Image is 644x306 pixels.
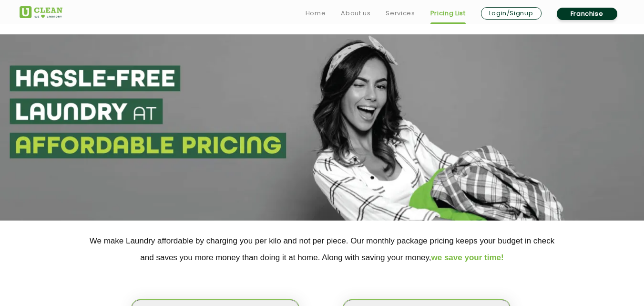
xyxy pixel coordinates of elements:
[431,253,504,262] span: we save your time!
[306,8,326,19] a: Home
[20,6,62,18] img: UClean Laundry and Dry Cleaning
[557,8,617,20] a: Franchise
[481,7,542,20] a: Login/Signup
[20,232,625,266] p: We make Laundry affordable by charging you per kilo and not per piece. Our monthly package pricin...
[430,8,466,19] a: Pricing List
[386,8,415,19] a: Services
[341,8,370,19] a: About us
